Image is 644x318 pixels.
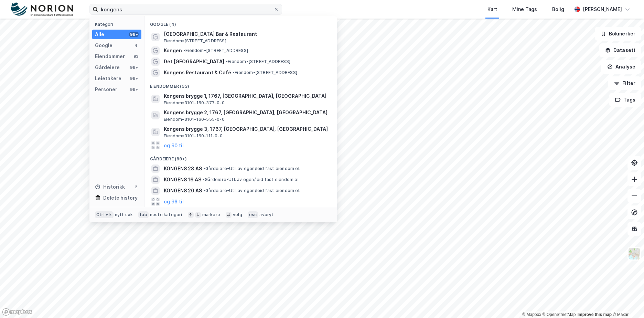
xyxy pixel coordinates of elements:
[552,5,564,13] div: Bolig
[203,166,205,171] span: •
[595,27,641,41] button: Bokmerker
[95,52,125,61] div: Eiendommer
[248,211,258,218] div: esc
[164,100,225,106] span: Eiendom • 3101-160-377-0-0
[487,5,497,13] div: Kart
[164,165,202,173] span: KONGENS 28 AS
[599,43,641,57] button: Datasett
[95,74,121,83] div: Leietakere
[164,92,329,100] span: Kongens brygge 1, 1767, [GEOGRAPHIC_DATA], [GEOGRAPHIC_DATA]
[144,151,337,163] div: Gårdeiere (99+)
[183,48,185,53] span: •
[2,308,32,316] a: Mapbox homepage
[164,46,182,55] span: Kongen
[138,211,149,218] div: tab
[95,63,120,72] div: Gårdeiere
[259,212,273,218] div: avbryt
[578,312,612,317] a: Improve this map
[233,70,297,75] span: Eiendom • [STREET_ADDRESS]
[203,177,300,182] span: Gårdeiere • Utl. av egen/leid fast eiendom el.
[543,312,576,317] a: OpenStreetMap
[164,141,184,149] button: og 90 til
[129,65,139,70] div: 99+
[233,212,242,218] div: velg
[522,312,541,317] a: Mapbox
[164,108,329,117] span: Kongens brygge 2, 1767, [GEOGRAPHIC_DATA], [GEOGRAPHIC_DATA]
[203,188,300,193] span: Gårdeiere • Utl. av egen/leid fast eiendom el.
[129,32,139,37] div: 99+
[512,5,537,13] div: Mine Tags
[164,68,231,77] span: Kongens Restaurant & Café
[95,85,117,94] div: Personer
[608,76,641,90] button: Filter
[164,38,226,44] span: Eiendom • [STREET_ADDRESS]
[164,30,329,38] span: [GEOGRAPHIC_DATA] Bar & Restaurant
[164,187,202,195] span: KONGENS 20 AS
[98,4,273,14] input: Søk på adresse, matrikkel, gårdeiere, leietakere eller personer
[226,59,290,64] span: Eiendom • [STREET_ADDRESS]
[226,59,228,64] span: •
[144,78,337,91] div: Eiendommer (93)
[164,57,224,66] span: Det [GEOGRAPHIC_DATA]
[164,117,225,122] span: Eiendom • 3101-160-555-0-0
[609,93,641,107] button: Tags
[164,133,223,139] span: Eiendom • 3101-160-111-0-0
[133,184,139,190] div: 2
[203,177,205,182] span: •
[95,183,125,191] div: Historikk
[601,60,641,74] button: Analyse
[133,54,139,59] div: 93
[233,70,235,75] span: •
[95,30,104,39] div: Alle
[129,76,139,81] div: 99+
[203,188,205,193] span: •
[129,87,139,92] div: 99+
[203,166,300,171] span: Gårdeiere • Utl. av egen/leid fast eiendom el.
[164,125,329,133] span: Kongens brygge 3, 1767, [GEOGRAPHIC_DATA], [GEOGRAPHIC_DATA]
[610,285,644,318] iframe: Chat Widget
[95,211,114,218] div: Ctrl + k
[144,16,337,29] div: Google (4)
[115,212,133,218] div: nytt søk
[103,194,138,202] div: Delete history
[150,212,182,218] div: neste kategori
[164,176,201,184] span: KONGENS 16 AS
[202,212,220,218] div: markere
[628,247,641,260] img: Z
[95,41,112,50] div: Google
[583,5,622,13] div: [PERSON_NAME]
[610,285,644,318] div: Kontrollprogram for chat
[164,198,184,206] button: og 96 til
[133,43,139,48] div: 4
[11,2,73,17] img: norion-logo.80e7a08dc31c2e691866.png
[183,48,248,53] span: Eiendom • [STREET_ADDRESS]
[95,22,141,27] div: Kategori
